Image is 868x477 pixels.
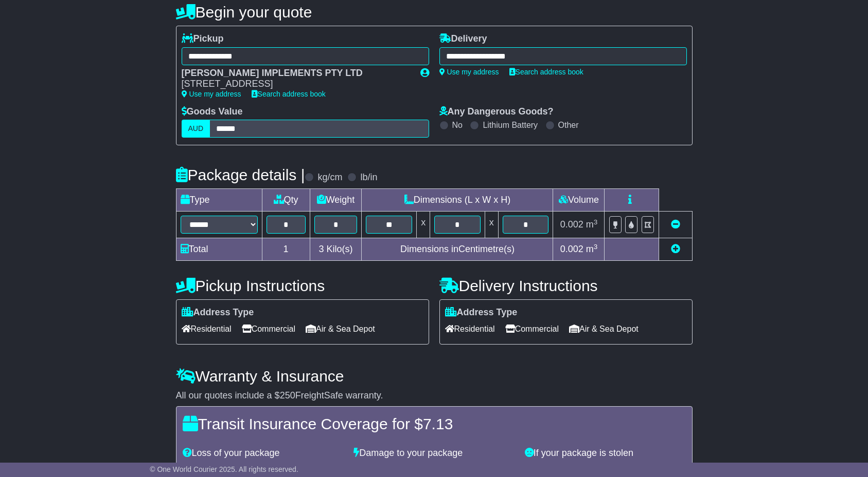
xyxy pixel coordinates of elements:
[183,415,686,432] h4: Transit Insurance Coverage for $
[560,244,583,254] span: 0.002
[586,244,598,254] span: m
[452,120,463,130] label: No
[252,90,326,98] a: Search address book
[280,390,295,400] span: 250
[558,120,579,130] label: Other
[178,448,349,459] div: Loss of your package
[362,238,553,261] td: Dimensions in Centimetre(s)
[176,238,262,261] td: Total
[182,90,241,98] a: Use my address
[483,120,538,130] label: Lithium Battery
[182,307,254,318] label: Address Type
[485,212,498,238] td: x
[439,277,693,294] h4: Delivery Instructions
[176,277,429,294] h4: Pickup Instructions
[360,172,377,183] label: lb/in
[594,218,598,226] sup: 3
[362,189,553,212] td: Dimensions (L x W x H)
[176,390,693,402] div: All our quotes include a $ FreightSafe warranty.
[560,219,583,230] span: 0.002
[445,321,495,337] span: Residential
[520,448,691,459] div: If your package is stolen
[182,68,410,79] div: [PERSON_NAME] IMPLEMENTS PTY LTD
[262,238,310,261] td: 1
[306,321,375,337] span: Air & Sea Depot
[182,106,243,118] label: Goods Value
[423,415,453,432] span: 7.13
[586,219,598,230] span: m
[417,212,430,238] td: x
[439,33,487,45] label: Delivery
[310,238,362,261] td: Kilo(s)
[445,307,518,318] label: Address Type
[176,166,305,183] h4: Package details |
[439,106,554,118] label: Any Dangerous Goods?
[176,189,262,212] td: Type
[242,321,295,337] span: Commercial
[348,448,520,459] div: Damage to your package
[176,4,693,21] h4: Begin your quote
[318,244,324,254] span: 3
[671,244,680,254] a: Add new item
[505,321,559,337] span: Commercial
[509,68,583,76] a: Search address book
[553,189,605,212] td: Volume
[182,33,224,45] label: Pickup
[182,79,410,90] div: [STREET_ADDRESS]
[262,189,310,212] td: Qty
[176,368,693,385] h4: Warranty & Insurance
[182,120,210,138] label: AUD
[310,189,362,212] td: Weight
[182,321,232,337] span: Residential
[317,172,342,183] label: kg/cm
[671,219,680,230] a: Remove this item
[439,68,499,76] a: Use my address
[150,465,298,473] span: © One World Courier 2025. All rights reserved.
[569,321,639,337] span: Air & Sea Depot
[594,243,598,251] sup: 3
